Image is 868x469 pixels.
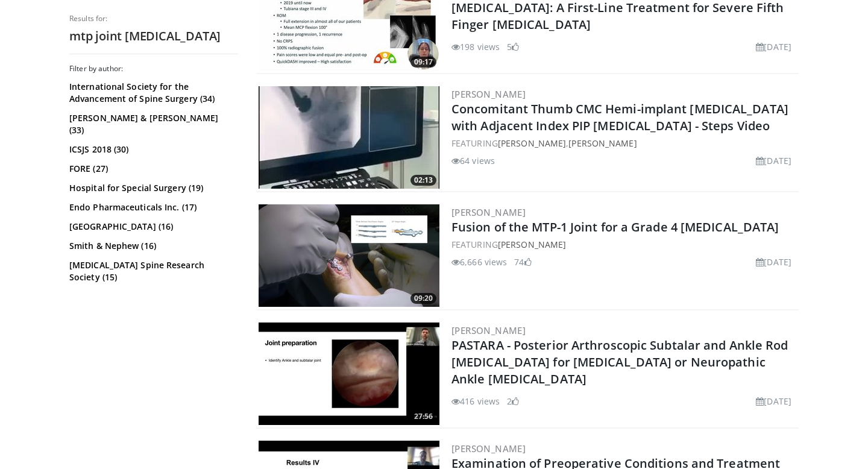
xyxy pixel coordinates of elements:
[756,395,791,408] li: [DATE]
[69,14,238,24] p: Results for:
[69,182,235,194] a: Hospital for Special Surgery (19)
[259,323,439,425] img: 96e9603a-ae17-4ec1-b4d8-ea1df7a30e1b.300x170_q85_crop-smart_upscale.jpg
[451,206,526,218] a: [PERSON_NAME]
[451,101,788,134] a: Concomitant Thumb CMC Hemi-implant [MEDICAL_DATA] with Adjacent Index PIP [MEDICAL_DATA] - Steps ...
[514,256,531,268] li: 74
[756,40,791,53] li: [DATE]
[451,154,495,167] li: 64 views
[410,293,436,304] span: 09:20
[69,112,235,136] a: [PERSON_NAME] & [PERSON_NAME] (33)
[568,137,637,149] a: [PERSON_NAME]
[451,238,796,251] div: FEATURING
[69,143,235,156] a: ICSJS 2018 (30)
[69,221,235,233] a: [GEOGRAPHIC_DATA] (16)
[756,154,791,167] li: [DATE]
[69,64,238,74] h3: Filter by author:
[259,86,439,189] img: e38f31e9-81b4-42a7-bb27-a3859e98a0ea.300x170_q85_crop-smart_upscale.jpg
[259,323,439,425] a: 27:56
[451,40,500,53] li: 198 views
[756,256,791,268] li: [DATE]
[69,81,235,105] a: International Society for the Advancement of Spine Surgery (34)
[451,324,526,336] a: [PERSON_NAME]
[498,239,566,250] a: [PERSON_NAME]
[69,201,235,213] a: Endo Pharmaceuticals Inc. (17)
[69,259,235,283] a: [MEDICAL_DATA] Spine Research Society (15)
[69,28,238,44] h2: mtp joint [MEDICAL_DATA]
[69,163,235,175] a: FORE (27)
[451,219,779,235] a: Fusion of the MTP-1 Joint for a Grade 4 [MEDICAL_DATA]
[410,411,436,422] span: 27:56
[507,40,519,53] li: 5
[69,240,235,252] a: Smith & Nephew (16)
[451,256,507,268] li: 6,666 views
[259,204,439,307] a: 09:20
[451,88,526,100] a: [PERSON_NAME]
[507,395,519,408] li: 2
[259,86,439,189] a: 02:13
[498,137,566,149] a: [PERSON_NAME]
[451,137,796,150] div: FEATURING ,
[451,395,500,408] li: 416 views
[451,337,788,387] a: PASTARA - Posterior Arthroscopic Subtalar and Ankle Rod [MEDICAL_DATA] for [MEDICAL_DATA] or Neur...
[259,204,439,307] img: ddb27d7a-c5cd-46b0-848e-b0c966468a6e.300x170_q85_crop-smart_upscale.jpg
[410,57,436,68] span: 09:17
[451,442,526,455] a: [PERSON_NAME]
[410,175,436,186] span: 02:13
